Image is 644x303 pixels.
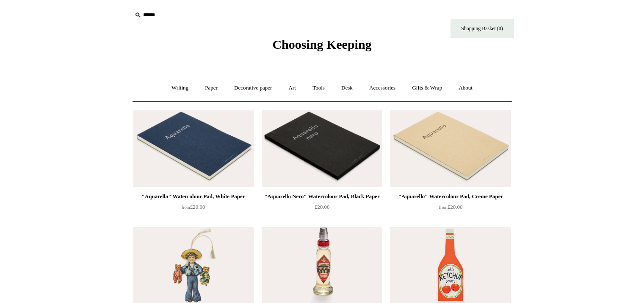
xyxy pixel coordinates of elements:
[392,191,509,202] div: "Aquarello" Watercolour Pad, Creme Paper
[227,77,279,99] a: Decorative paper
[133,191,254,226] a: "Aquarella" Watercolour Pad, White Paper from£20.00
[182,204,205,210] span: £20.00
[390,110,511,187] img: "Aquarello" Watercolour Pad, Creme Paper
[133,110,254,187] img: "Aquarella" Watercolour Pad, White Paper
[451,19,514,38] a: Shopping Basket (0)
[362,77,403,99] a: Accessories
[164,77,196,99] a: Writing
[135,191,252,202] div: "Aquarella" Watercolour Pad, White Paper
[272,37,371,51] span: Choosing Keeping
[182,205,190,210] span: from
[390,110,511,187] a: "Aquarello" Watercolour Pad, Creme Paper "Aquarello" Watercolour Pad, Creme Paper
[264,191,380,202] div: "Aquarello Nero" Watercolour Pad, Black Paper
[133,110,254,187] a: "Aquarella" Watercolour Pad, White Paper "Aquarella" Watercolour Pad, White Paper
[305,77,332,99] a: Tools
[439,204,463,210] span: £20.00
[451,77,480,99] a: About
[272,44,371,50] a: Choosing Keeping
[315,204,330,210] span: £20.00
[281,77,304,99] a: Art
[262,191,382,226] a: "Aquarello Nero" Watercolour Pad, Black Paper £20.00
[197,77,225,99] a: Paper
[404,77,450,99] a: Gifts & Wrap
[262,110,382,187] img: "Aquarello Nero" Watercolour Pad, Black Paper
[439,205,448,210] span: from
[390,191,511,226] a: "Aquarello" Watercolour Pad, Creme Paper from£20.00
[334,77,360,99] a: Desk
[262,110,382,187] a: "Aquarello Nero" Watercolour Pad, Black Paper "Aquarello Nero" Watercolour Pad, Black Paper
